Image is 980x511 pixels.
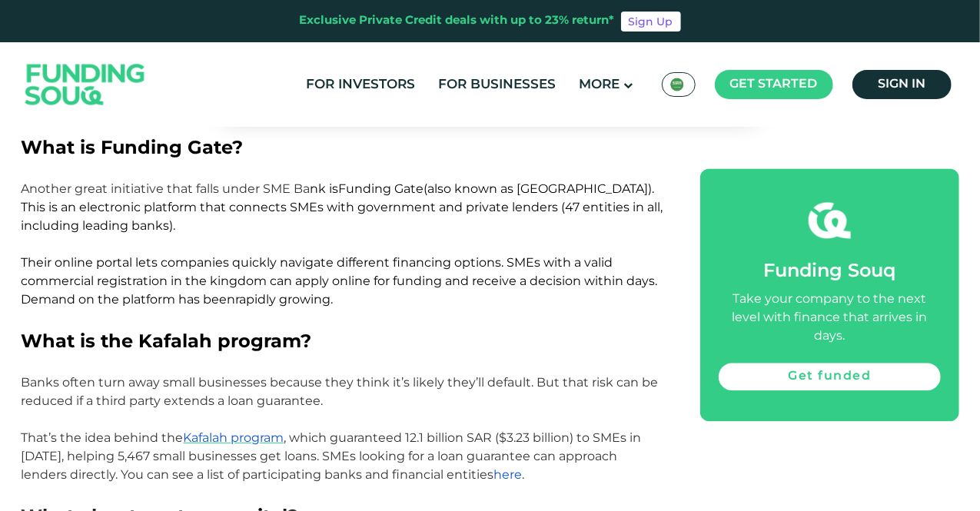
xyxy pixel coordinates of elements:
img: SA Flag [670,78,684,91]
span: Get started [730,78,818,90]
span: What is the Kafalah program? [22,330,312,352]
span: More [580,78,620,91]
span: What is Funding Gate? [22,136,244,158]
a: Sign in [852,70,952,99]
span: Sign in [878,78,925,90]
span: . [523,467,525,482]
a: Get funded [719,363,940,391]
span: rapidly growing [236,292,331,307]
a: For Businesses [435,72,560,98]
img: fsicon [809,200,851,242]
span: Funding Souq [763,264,895,281]
span: Another great initiative that falls under SME Ba [22,181,339,196]
a: Kafalah program [184,430,284,445]
span: Funding Gate [339,181,424,196]
img: Logo [10,46,161,124]
a: Sign Up [621,12,681,32]
span: , which guaranteed 12.1 billion SAR ($3.23 billion) to SMEs in [DATE], helping 5,467 small busine... [22,430,642,482]
div: Take your company to the next level with finance that arrives in days. [719,291,940,347]
div: Exclusive Private Credit deals with up to 23% return* [300,12,615,30]
a: here [494,467,523,482]
span: nk is [311,181,339,196]
a: For Investors [303,72,420,98]
span: Banks often turn away small businesses because they think it’s likely they’ll default. But that r... [22,375,659,445]
span: . [331,292,334,307]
